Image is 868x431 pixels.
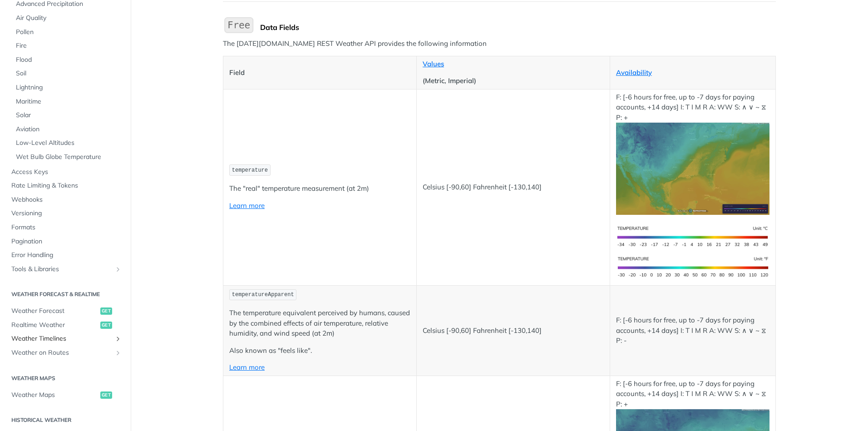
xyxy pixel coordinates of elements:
[16,83,122,92] span: Lightning
[423,59,444,68] a: Values
[100,307,112,315] span: get
[11,391,98,400] span: Weather Maps
[11,123,124,136] a: Aviation
[616,68,652,77] a: Availability
[616,315,769,346] p: F: [-6 hours for free, up to -7 days for paying accounts, +14 days] I: T I M R A: WW S: ∧ ∨ ~ ⧖ P: -
[232,292,294,298] span: temperatureApparent
[16,69,122,78] span: Soil
[11,321,98,330] span: Realtime Weather
[114,335,122,342] button: Show subpages for Weather Timelines
[16,41,122,50] span: Fire
[7,179,124,193] a: Rate Limiting & Tokens
[16,28,122,37] span: Pollen
[229,183,410,194] p: The "real" temperature measurement (at 2m)
[223,39,776,49] p: The [DATE][DOMAIN_NAME] REST Weather API provides the following information
[232,167,268,173] span: temperature
[616,232,769,240] span: Expand image
[11,237,122,246] span: Pagination
[11,81,124,94] a: Lightning
[100,322,112,329] span: get
[7,416,124,424] h2: Historical Weather
[11,223,122,232] span: Formats
[11,150,124,164] a: Wet Bulb Globe Temperature
[16,97,122,106] span: Maritime
[7,207,124,220] a: Versioning
[11,109,124,122] a: Solar
[423,326,604,336] p: Celsius [-90,60] Fahrenheit [-130,140]
[114,349,122,357] button: Show subpages for Weather on Routes
[7,290,124,298] h2: Weather Forecast & realtime
[7,235,124,248] a: Pagination
[7,304,124,318] a: Weather Forecastget
[7,263,124,276] a: Tools & LibrariesShow subpages for Tools & Libraries
[260,23,776,32] div: Data Fields
[7,374,124,382] h2: Weather Maps
[616,262,769,271] span: Expand image
[11,334,112,343] span: Weather Timelines
[16,125,122,134] span: Aviation
[11,53,124,67] a: Flood
[16,111,122,120] span: Solar
[7,318,124,332] a: Realtime Weatherget
[16,55,122,64] span: Flood
[11,11,124,25] a: Air Quality
[7,332,124,346] a: Weather TimelinesShow subpages for Weather Timelines
[229,346,410,356] p: Also known as "feels like".
[11,39,124,53] a: Fire
[11,307,98,316] span: Weather Forecast
[7,193,124,207] a: Webhooks
[229,363,265,372] a: Learn more
[11,251,122,260] span: Error Handling
[11,95,124,109] a: Maritime
[616,92,769,215] p: F: [-6 hours for free, up to -7 days for paying accounts, +14 days] I: T I M R A: WW S: ∧ ∨ ~ ⧖ P: +
[16,14,122,23] span: Air Quality
[229,201,265,210] a: Learn more
[11,25,124,39] a: Pollen
[7,165,124,179] a: Access Keys
[423,182,604,193] p: Celsius [-90,60] Fahrenheit [-130,140]
[11,209,122,218] span: Versioning
[423,76,604,86] p: (Metric, Imperial)
[16,153,122,162] span: Wet Bulb Globe Temperature
[11,195,122,204] span: Webhooks
[11,168,122,177] span: Access Keys
[7,346,124,360] a: Weather on RoutesShow subpages for Weather on Routes
[229,308,410,339] p: The temperature equivalent perceived by humans, caused by the combined effects of air temperature...
[16,139,122,148] span: Low-Level Altitudes
[7,388,124,402] a: Weather Mapsget
[100,391,112,399] span: get
[11,136,124,150] a: Low-Level Altitudes
[11,265,112,274] span: Tools & Libraries
[229,68,410,78] p: Field
[114,266,122,273] button: Show subpages for Tools & Libraries
[7,248,124,262] a: Error Handling
[11,181,122,190] span: Rate Limiting & Tokens
[7,221,124,234] a: Formats
[11,67,124,80] a: Soil
[616,164,769,173] span: Expand image
[11,348,112,357] span: Weather on Routes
